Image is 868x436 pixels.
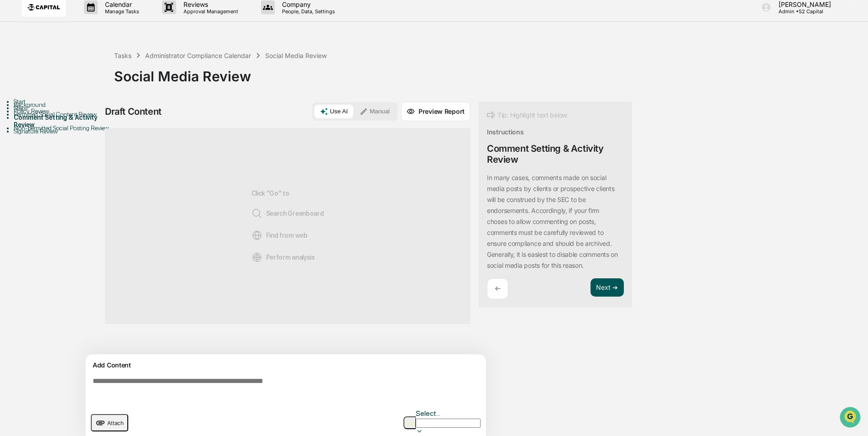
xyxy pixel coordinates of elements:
div: Steps [14,104,114,112]
button: Start new chat [155,73,166,84]
div: Administrator Compliance Calendar [145,52,251,59]
div: 🔎 [9,133,16,141]
p: Calendar [98,0,144,8]
div: Click "Go" to [251,144,324,309]
p: In many cases, comments made on social media posts by clients or prospective clients will be cons... [487,174,618,269]
span: Data Lookup [18,133,58,142]
p: Approval Management [176,8,243,15]
button: Manual [354,105,395,118]
p: How can we help? [9,19,166,34]
button: Preview Report [401,102,470,121]
div: We're available if you need us! [31,79,115,86]
a: 🔎Data Lookup [5,129,61,145]
p: Manage Tasks [98,8,144,15]
span: Search Greenboard [251,208,324,219]
img: Search [251,208,262,219]
div: 🗄️ [66,116,73,123]
div: Start [14,98,114,105]
div: Permitted Social Content Review [14,111,114,118]
div: Start new chat [31,70,150,79]
span: Attestations [75,115,113,124]
a: 🗄️Attestations [63,112,117,128]
div: Add Content [91,360,481,371]
img: Go [404,420,415,426]
div: Social Media Review [265,52,327,59]
div: Comment Setting & Activity Review [14,114,114,128]
p: People, Data, Settings [275,8,340,15]
div: Policy Review [14,107,114,115]
button: Go [403,416,416,429]
div: Tip: Highlight text below [487,110,567,121]
div: Tasks [114,52,131,59]
a: Powered byPylon [64,154,110,162]
span: Attach [107,420,124,426]
div: Signature Review [14,128,114,135]
span: Pylon [91,155,110,162]
a: 🖐️Preclearance [5,112,63,128]
p: Admin • S2 Capital [771,8,836,15]
span: Perform analysis [251,252,315,263]
button: Next ➔ [591,278,624,297]
div: Non-permitted Social Posting Review [14,124,114,132]
button: upload document [91,414,128,431]
iframe: Open customer support [839,406,863,431]
p: [PERSON_NAME] [771,0,836,8]
p: Reviews [176,0,243,8]
div: Comment Setting & Activity Review [487,143,624,165]
img: Web [251,230,262,241]
p: Company [275,0,340,8]
img: Analysis [251,252,262,263]
span: Find from web [251,230,308,241]
div: Social Media Review [114,61,863,85]
div: 🖐️ [9,116,16,123]
div: Draft Content [105,106,162,117]
div: Select... [416,409,481,418]
p: ← [495,284,501,293]
div: Background [14,101,114,108]
span: Preclearance [18,115,59,124]
img: 1746055101610-c473b297-6a78-478c-a979-82029cc54cd1 [9,70,26,86]
button: Use AI [314,105,353,118]
div: Instructions [487,128,524,136]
